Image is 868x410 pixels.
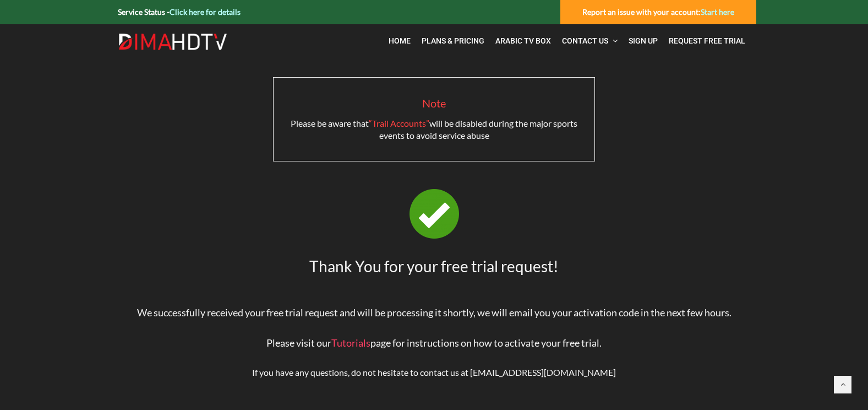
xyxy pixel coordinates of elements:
img: Dima HDTV [118,33,228,51]
a: Home [383,30,416,52]
span: Sign Up [629,36,658,45]
span: Plans & Pricing [422,36,484,45]
span: Request Free Trial [669,36,745,45]
span: If you have any questions, do not hesitate to contact us at [EMAIL_ADDRESS][DOMAIN_NAME] [252,367,616,377]
img: tick [410,189,459,239]
a: Request Free Trial [663,30,751,52]
span: Please visit our page for instructions on how to activate your free trial. [266,337,602,349]
a: Tutorials [331,337,370,349]
a: Contact Us [556,30,623,52]
span: Note [422,96,446,110]
span: Home [389,36,411,45]
strong: Report an issue with your account: [582,7,734,17]
a: Sign Up [623,30,663,52]
span: “Trail Accounts” [369,118,429,128]
span: Arabic TV Box [495,36,551,45]
strong: Service Status - [118,7,241,17]
span: Contact Us [562,36,608,45]
span: Thank You for your free trial request! [309,257,559,276]
a: Back to top [834,376,851,393]
span: We successfully received your free trial request and will be processing it shortly, we will email... [137,306,731,319]
span: Please be aware that will be disabled during the major sports events to avoid service abuse [291,118,577,141]
a: Arabic TV Box [490,30,556,52]
a: Plans & Pricing [416,30,490,52]
a: Start here [701,7,734,17]
a: Click here for details [170,7,241,17]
